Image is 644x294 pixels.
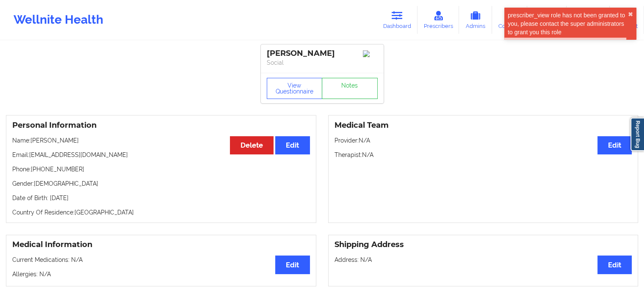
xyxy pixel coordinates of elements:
[597,256,632,274] button: Edit
[363,50,378,57] img: Image%2Fplaceholer-image.png
[275,256,310,274] button: Edit
[459,6,492,34] a: Admins
[12,194,310,202] p: Date of Birth: [DATE]
[334,256,632,264] p: Address: N/A
[12,136,310,145] p: Name: [PERSON_NAME]
[628,11,633,18] button: close
[267,78,323,99] button: View Questionnaire
[12,240,310,250] h3: Medical Information
[334,240,632,250] h3: Shipping Address
[322,78,378,99] a: Notes
[417,6,459,34] a: Prescribers
[12,208,310,217] p: Country Of Residence: [GEOGRAPHIC_DATA]
[12,256,310,264] p: Current Medications: N/A
[267,49,378,58] div: [PERSON_NAME]
[230,136,274,154] button: Delete
[12,270,310,278] p: Allergies: N/A
[334,136,632,145] p: Provider: N/A
[12,151,310,159] p: Email: [EMAIL_ADDRESS][DOMAIN_NAME]
[275,136,310,154] button: Edit
[597,136,632,154] button: Edit
[377,6,417,34] a: Dashboard
[334,151,632,159] p: Therapist: N/A
[508,11,628,36] div: prescriber_view role has not been granted to you, please contact the super administrators to gran...
[12,179,310,188] p: Gender: [DEMOGRAPHIC_DATA]
[334,121,632,130] h3: Medical Team
[630,118,644,151] a: Report Bug
[12,121,310,130] h3: Personal Information
[12,165,310,173] p: Phone: [PHONE_NUMBER]
[492,6,527,34] a: Coaches
[267,58,378,67] p: Social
